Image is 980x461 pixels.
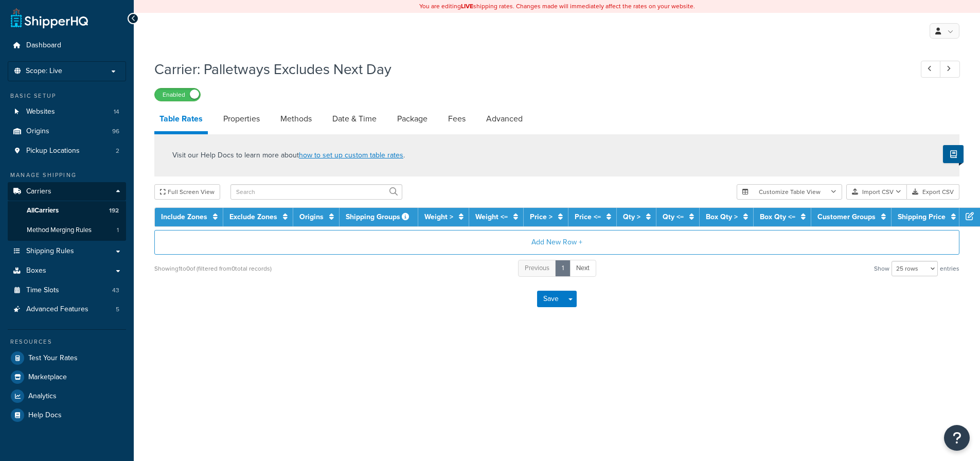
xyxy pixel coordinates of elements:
[154,184,220,200] button: Full Screen View
[898,211,946,222] a: Shipping Price
[525,263,549,273] span: Previous
[28,354,78,363] span: Test Your Rates
[229,211,277,222] a: Exclude Zones
[112,127,119,136] span: 96
[8,281,126,300] li: Time Slots
[575,211,601,222] a: Price <=
[8,141,126,161] li: Pickup Locations
[27,206,59,215] span: All Carriers
[117,226,119,235] span: 1
[8,122,126,141] a: Origins96
[846,184,907,200] button: Import CSV
[112,286,119,295] span: 43
[555,260,571,277] a: 1
[518,260,556,277] a: Previous
[161,211,207,222] a: Include Zones
[154,230,959,255] button: Add New Row +
[481,107,528,131] a: Advanced
[921,61,941,78] a: Previous Record
[8,338,126,346] div: Resources
[26,41,61,50] span: Dashboard
[940,261,959,276] span: entries
[275,107,317,131] a: Methods
[8,221,126,240] a: Method Merging Rules1
[706,211,738,222] a: Box Qty >
[27,226,92,235] span: Method Merging Rules
[8,221,126,240] li: Method Merging Rules
[26,247,74,256] span: Shipping Rules
[327,107,382,131] a: Date & Time
[230,184,402,200] input: Search
[475,211,508,222] a: Weight <=
[760,211,795,222] a: Box Qty <=
[874,261,889,276] span: Show
[8,141,126,161] a: Pickup Locations2
[299,211,324,222] a: Origins
[817,211,876,222] a: Customer Groups
[109,206,119,215] span: 192
[154,261,272,276] div: Showing 1 to 0 of (filtered from 0 total records)
[537,291,565,307] button: Save
[907,184,959,200] button: Export CSV
[26,267,46,275] span: Boxes
[26,286,59,295] span: Time Slots
[8,122,126,141] li: Origins
[424,211,453,222] a: Weight >
[114,108,119,116] span: 14
[8,406,126,424] a: Help Docs
[26,127,49,136] span: Origins
[26,305,88,314] span: Advanced Features
[8,261,126,280] a: Boxes
[8,182,126,201] a: Carriers
[461,2,473,11] b: LIVE
[26,147,80,155] span: Pickup Locations
[623,211,640,222] a: Qty >
[8,387,126,405] a: Analytics
[8,281,126,300] a: Time Slots43
[155,88,200,101] label: Enabled
[8,92,126,100] div: Basic Setup
[154,59,902,79] h1: Carrier: Palletways Excludes Next Day
[576,263,590,273] span: Next
[8,201,126,220] a: AllCarriers192
[8,102,126,121] li: Websites
[663,211,684,222] a: Qty <=
[8,349,126,367] a: Test Your Rates
[940,61,960,78] a: Next Record
[26,108,55,116] span: Websites
[8,182,126,241] li: Carriers
[8,300,126,319] a: Advanced Features5
[340,208,418,226] th: Shipping Groups
[392,107,433,131] a: Package
[154,107,208,134] a: Table Rates
[28,411,62,420] span: Help Docs
[443,107,471,131] a: Fees
[8,242,126,261] a: Shipping Rules
[28,392,57,401] span: Analytics
[8,171,126,180] div: Manage Shipping
[172,150,405,161] p: Visit our Help Docs to learn more about .
[8,300,126,319] li: Advanced Features
[26,187,51,196] span: Carriers
[944,425,970,451] button: Open Resource Center
[8,102,126,121] a: Websites14
[26,67,62,76] span: Scope: Live
[530,211,553,222] a: Price >
[8,36,126,55] a: Dashboard
[737,184,842,200] button: Customize Table View
[299,150,403,161] a: how to set up custom table rates
[569,260,596,277] a: Next
[116,305,119,314] span: 5
[8,368,126,386] a: Marketplace
[28,373,67,382] span: Marketplace
[116,147,119,155] span: 2
[943,145,964,163] button: Show Help Docs
[218,107,265,131] a: Properties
